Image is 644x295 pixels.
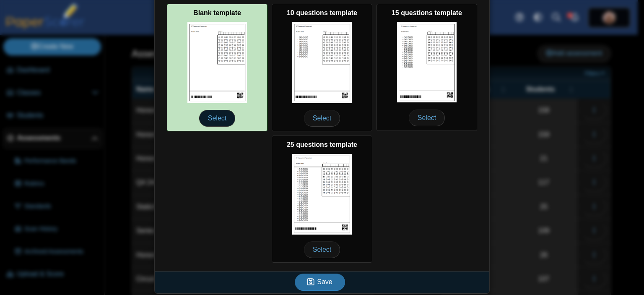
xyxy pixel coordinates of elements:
[317,278,332,285] span: Save
[187,22,247,103] img: scan_sheet_blank.png
[295,274,345,290] button: Save
[292,22,352,103] img: scan_sheet_10_questions.png
[287,141,357,148] b: 25 questions template
[397,22,457,102] img: scan_sheet_15_questions.png
[193,9,241,16] b: Blank template
[199,110,235,127] span: Select
[304,110,340,127] span: Select
[304,241,340,258] span: Select
[392,9,462,16] b: 15 questions template
[292,154,352,235] img: scan_sheet_25_questions.png
[287,9,357,16] b: 10 questions template
[409,110,445,126] span: Select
